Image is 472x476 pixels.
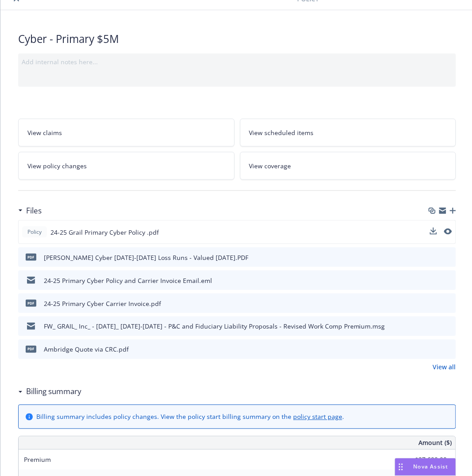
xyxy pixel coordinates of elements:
a: policy start page [293,413,342,421]
span: Amount ($) [419,438,452,448]
span: Policy [26,228,43,236]
div: Ambridge Quote via CRC.pdf [44,345,129,354]
button: preview file [445,345,453,354]
a: View claims [18,119,235,147]
button: download file [430,322,437,331]
div: Drag to move [395,459,406,476]
button: preview file [444,228,452,237]
div: Add internal notes here... [22,57,453,66]
button: preview file [445,253,453,262]
span: View claims [27,128,62,137]
input: 0.00 [395,453,453,467]
div: 24-25 Primary Cyber Carrier Invoice.pdf [44,299,161,308]
span: PDF [26,254,36,260]
span: View scheduled items [249,128,314,137]
div: Files [18,205,42,217]
button: preview file [444,228,452,235]
span: View policy changes [27,161,87,170]
button: preview file [445,322,453,331]
div: 24-25 Primary Cyber Policy and Carrier Invoice Email.eml [44,276,212,285]
button: download file [430,276,437,285]
span: View coverage [249,161,291,170]
div: FW_ GRAIL_ Inc_ - [DATE]_ [DATE]-[DATE] - P&C and Fiduciary Liability Proposals - Revised Work Co... [44,322,385,331]
a: View scheduled items [240,119,457,147]
button: download file [430,228,437,237]
a: View coverage [240,152,457,180]
span: pdf [26,346,36,352]
button: download file [430,253,437,262]
a: View policy changes [18,152,235,180]
span: Premium [24,456,51,464]
span: Nova Assist [414,463,449,471]
span: pdf [26,300,36,306]
button: download file [430,345,437,354]
div: Cyber - Primary $5M [18,31,456,46]
button: Nova Assist [395,458,456,476]
div: [PERSON_NAME] Cyber [DATE]-[DATE] Loss Runs - Valued [DATE].PDF [44,253,248,262]
button: preview file [445,276,453,285]
a: View all [433,363,456,372]
div: Billing summary [18,386,81,398]
span: 24-25 Grail Primary Cyber Policy .pdf [50,228,159,237]
button: preview file [445,299,453,308]
button: download file [430,299,437,308]
h3: Files [26,205,42,217]
div: Billing summary includes policy changes. View the policy start billing summary on the . [36,412,344,422]
button: download file [430,228,437,235]
h3: Billing summary [26,386,81,398]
